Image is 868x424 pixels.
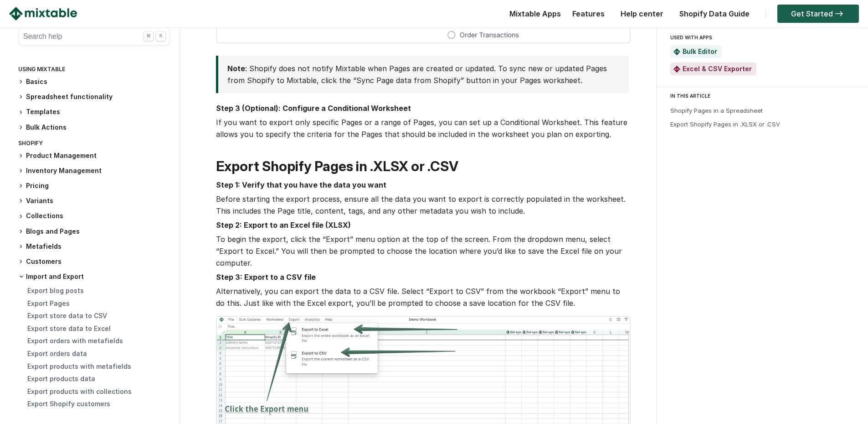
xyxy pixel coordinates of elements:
p: : Shopify does not notify Mixtable when Pages are created or updated. To sync new or updated Page... [227,63,615,86]
p: Before starting the export process, ensure all the data you want to export is correctly populated... [216,193,629,217]
a: Export store data to Excel [27,325,111,332]
div: Mixtable Apps [505,7,561,25]
a: Export products with metafields [27,362,131,370]
h3: Import and Export [18,272,170,281]
h3: Customers [18,257,170,267]
img: Mixtable logo [9,7,77,21]
a: Export Shopify Pages in .XLSX or .CSV [670,120,780,128]
div: Using Mixtable [18,64,170,77]
h3: Pricing [18,181,170,191]
a: Export orders with metafields [27,337,123,345]
a: Get Started [777,5,859,23]
a: Export Pages [27,299,70,307]
div: Shopify [18,138,170,151]
strong: Step 1: Verify that you have the data you want [216,180,386,189]
h3: Product Management [18,151,170,161]
strong: Step 2: Export to an Excel file (XLSX) [216,220,351,230]
a: Export Shopify customers [27,400,110,408]
h3: Variants [18,196,170,206]
a: Export store data to CSV [27,312,107,319]
h3: Inventory Management [18,166,170,176]
div: USED WITH APPS [670,32,851,43]
a: Export blog posts [27,287,84,294]
h3: Metafields [18,242,170,251]
img: arrow-right.svg [833,11,845,16]
a: Excel & CSV Exporter [683,65,752,73]
strong: Note [227,64,245,73]
div: ⌘ [144,31,154,41]
h3: Bulk Actions [18,123,170,132]
h3: Templates [18,107,170,117]
p: To begin the export, click the “Export” menu option at the top of the screen. From the dropdown m... [216,233,629,269]
h3: Basics [18,77,170,87]
a: Export products data [27,375,95,382]
img: Mixtable Excel & CSV Exporter App [673,66,680,73]
strong: Step 3: Export to a CSV file [216,272,316,282]
a: Features [568,9,609,18]
img: Mixtable Spreadsheet Bulk Editor App [673,48,680,55]
div: K [156,31,166,41]
h3: Collections [18,211,170,221]
a: Shopify Data Guide [675,9,754,18]
h3: Spreadsheet functionality [18,92,170,102]
strong: Step 3 (Optional): Configure a Conditional Worksheet [216,104,411,113]
a: Bulk Editor [683,47,717,55]
h3: Blogs and Pages [18,227,170,236]
div: IN THIS ARTICLE [670,92,860,100]
a: Export orders data [27,350,87,357]
button: Search help ⌘ K [18,27,170,46]
a: Help center [616,9,668,18]
p: If you want to export only specific Pages or a range of Pages, you can set up a Conditional Works... [216,116,629,140]
h2: Export Shopify Pages in .XLSX or .CSV [216,158,629,174]
a: Shopify Pages in a Spreadsheet [670,107,763,114]
a: Export products with collections [27,387,132,395]
p: Alternatively, you can export the data to a CSV file. Select “Export to CSV” from the workbook “E... [216,285,629,309]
